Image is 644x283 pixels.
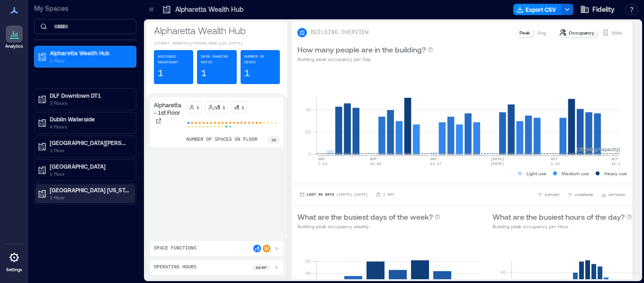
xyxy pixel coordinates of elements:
p: Alpharetta Wealth Hub [175,5,243,14]
p: Settings [6,267,22,273]
p: What are the busiest hours of the day? [492,211,625,223]
p: Analytics [5,43,23,49]
p: Building peak occupancy weekly [297,223,440,230]
p: Desk-sharing ratio [201,54,233,65]
text: 14-20 [370,162,381,166]
text: SEP [370,157,377,161]
p: Avg [537,29,546,36]
p: Alpharetta - 1st Floor [154,101,183,116]
text: 5-11 [551,162,560,166]
text: OCT [551,157,558,161]
tspan: 40 [501,269,506,275]
p: 1 Floor [50,146,129,154]
text: [DATE] [491,157,504,161]
p: Building peak occupancy per Hour [492,223,632,230]
span: Fidelity [592,5,615,14]
tspan: 20 [305,129,311,135]
span: COMPARE [575,192,593,197]
p: [GEOGRAPHIC_DATA] [50,163,129,170]
p: 1 [223,103,225,111]
text: OCT [611,157,618,161]
p: What are the busiest days of the week? [297,211,433,223]
button: COMPARE [565,190,595,199]
p: Space Functions [154,245,197,252]
p: Assigned Headcount [158,54,189,65]
button: EXPORT [536,190,562,199]
p: [GEOGRAPHIC_DATA] [US_STATE] [50,186,129,194]
button: Last 90 Days |[DATE]-[DATE] [297,190,370,199]
button: Fidelity [577,2,617,17]
p: DLF Downtown DT1 [50,92,129,99]
p: Medium use [562,170,589,177]
p: Light use [527,170,546,177]
p: 1 [158,67,163,80]
p: 1 [244,67,250,80]
p: Heavy use [604,170,627,177]
p: 3 Floors [50,99,129,107]
a: Analytics [2,23,26,52]
tspan: 50 [305,258,311,264]
p: 8a - 6p [256,265,267,270]
p: / [214,103,215,111]
button: Export CSV [513,4,562,15]
p: Peak [519,29,530,36]
p: Number of Desks [244,54,276,65]
p: [GEOGRAPHIC_DATA][PERSON_NAME] [50,139,129,146]
text: SEP [430,157,437,161]
p: 36 [271,137,276,143]
p: 1 Floor [50,170,129,178]
p: Visits [611,29,622,36]
p: [STREET_ADDRESS][PERSON_NAME][US_STATE] [154,41,280,46]
text: 21-27 [430,162,441,166]
text: 7-13 [318,162,327,166]
span: EXPORT [545,192,560,197]
p: 1 [197,103,199,111]
text: 12-18 [611,162,623,166]
tspan: 0 [308,151,311,157]
p: number of spaces on floor [187,136,258,144]
p: Occupancy [569,29,594,36]
a: Settings [3,246,26,275]
p: Building peak occupancy per Day [297,55,433,63]
button: OPTIONS [599,190,627,199]
p: How many people are in the building? [297,44,426,55]
p: Alpharetta Wealth Hub [50,49,129,57]
p: 1 [201,67,206,80]
p: 4 Floors [50,123,129,130]
span: OPTIONS [608,192,625,197]
p: 1 [241,103,244,111]
tspan: 40 [305,107,311,112]
p: Alpharetta Wealth Hub [154,24,280,37]
text: SEP [318,157,325,161]
p: BUILDING OVERVIEW [311,29,368,36]
tspan: 40 [305,270,311,276]
p: 1 Floor [50,57,129,64]
p: My Spaces [34,4,136,13]
p: Operating Hours [154,264,197,271]
p: 1 Floor [50,194,129,201]
text: [DATE] [491,162,504,166]
p: Dublin Waterside [50,115,129,123]
p: 1 Day [383,192,394,197]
